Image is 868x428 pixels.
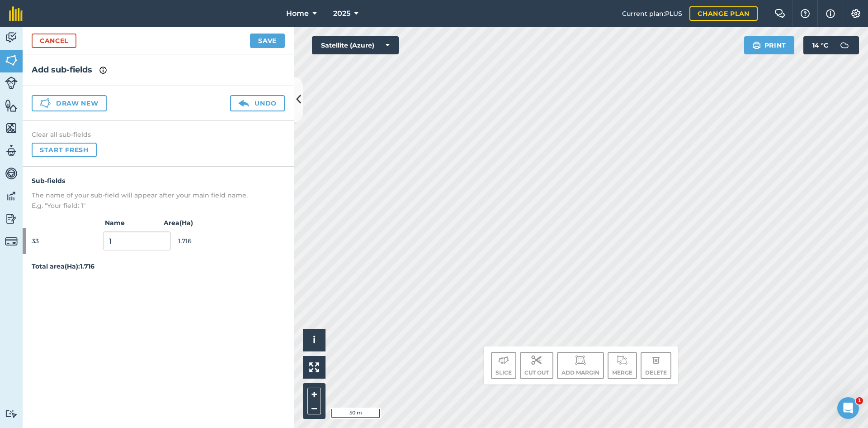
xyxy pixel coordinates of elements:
[5,53,18,67] img: svg+xml;base64,PHN2ZyB4bWxucz0iaHR0cDovL3d3dy53My5vcmcvMjAwMC9zdmciIHdpZHRoPSI1NiIgaGVpZ2h0PSI2MC...
[238,98,249,109] img: svg+xml;base64,PD94bWwgdmVyc2lvbj0iMS4wIiBlbmNvZGluZz0idXRmLTgiPz4KPCEtLSBHZW5lcmF0b3I6IEFkb2JlIE...
[307,388,321,401] button: +
[617,355,627,365] img: svg+xml;base64,PD94bWwgdmVyc2lvbj0iMS4wIiBlbmNvZGluZz0idXRmLTgiPz4KPCEtLSBHZW5lcmF0b3I6IEFkb2JlIE...
[32,130,285,139] h4: Clear all sub-fields
[520,352,553,379] button: Cut out
[652,355,660,365] img: svg+xml;base64,PHN2ZyB4bWxucz0iaHR0cDovL3d3dy53My5vcmcvMjAwMC9zdmciIHdpZHRoPSIxOCIgaGVpZ2h0PSIyNC...
[608,352,637,379] button: Merge
[575,355,586,365] img: svg+xml;base64,PD94bWwgdmVyc2lvbj0iMS4wIiBlbmNvZGluZz0idXRmLTgiPz4KPCEtLSBHZW5lcmF0b3I6IEFkb2JlIE...
[23,228,294,254] div: 331.716
[250,34,285,48] button: Save
[32,176,285,186] h4: Sub-fields
[32,190,285,200] p: The name of your sub-field will appear after your main field name.
[774,9,785,18] img: Two speech bubbles overlapping with the left bubble in the forefront
[5,167,18,180] img: svg+xml;base64,PD94bWwgdmVyc2lvbj0iMS4wIiBlbmNvZGluZz0idXRmLTgiPz4KPCEtLSBHZW5lcmF0b3I6IEFkb2JlIE...
[803,36,859,54] button: 14 °C
[5,99,18,112] img: svg+xml;base64,PHN2ZyB4bWxucz0iaHR0cDovL3d3dy53My5vcmcvMjAwMC9zdmciIHdpZHRoPSI1NiIgaGVpZ2h0PSI2MC...
[5,235,18,248] img: svg+xml;base64,PD94bWwgdmVyc2lvbj0iMS4wIiBlbmNvZGluZz0idXRmLTgiPz4KPCEtLSBHZW5lcmF0b3I6IEFkb2JlIE...
[800,9,811,18] img: A question mark icon
[5,189,18,203] img: svg+xml;base64,PD94bWwgdmVyc2lvbj0iMS4wIiBlbmNvZGluZz0idXRmLTgiPz4KPCEtLSBHZW5lcmF0b3I6IEFkb2JlIE...
[32,63,285,77] h2: Add sub-fields
[837,397,859,419] iframe: Intercom live chat
[498,355,509,365] img: svg+xml;base64,PD94bWwgdmVyc2lvbj0iMS4wIiBlbmNvZGluZz0idXRmLTgiPz4KPCEtLSBHZW5lcmF0b3I6IEFkb2JlIE...
[307,401,321,414] button: –
[32,262,94,270] strong: Total area ( Ha ): 1.716
[744,36,795,54] button: Print
[32,232,99,250] span: 33
[752,40,761,51] img: svg+xml;base64,PHN2ZyB4bWxucz0iaHR0cDovL3d3dy53My5vcmcvMjAwMC9zdmciIHdpZHRoPSIxOSIgaGVpZ2h0PSIyNC...
[856,397,863,404] span: 1
[491,352,516,379] button: Slice
[5,144,18,158] img: svg+xml;base64,PD94bWwgdmVyc2lvbj0iMS4wIiBlbmNvZGluZz0idXRmLTgiPz4KPCEtLSBHZW5lcmF0b3I6IEFkb2JlIE...
[850,9,861,18] img: A cog icon
[230,95,285,111] button: Undo
[835,36,854,54] img: svg+xml;base64,PD94bWwgdmVyc2lvbj0iMS4wIiBlbmNvZGluZz0idXRmLTgiPz4KPCEtLSBHZW5lcmF0b3I6IEFkb2JlIE...
[557,352,604,379] button: Add margin
[99,65,107,76] img: svg+xml;base64,PHN2ZyB4bWxucz0iaHR0cDovL3d3dy53My5vcmcvMjAwMC9zdmciIHdpZHRoPSIxNyIgaGVpZ2h0PSIxNy...
[32,143,97,157] button: Start fresh
[32,95,107,111] button: Draw new
[32,34,76,48] a: Cancel
[303,329,325,351] button: i
[826,8,835,19] img: svg+xml;base64,PHN2ZyB4bWxucz0iaHR0cDovL3d3dy53My5vcmcvMjAwMC9zdmciIHdpZHRoPSIxNyIgaGVpZ2h0PSIxNy...
[812,36,828,54] span: 14 ° C
[309,362,319,372] img: Four arrows, one pointing top left, one top right, one bottom right and the last bottom left
[158,218,294,228] strong: Area ( Ha )
[689,6,758,21] a: Change plan
[622,9,682,19] span: Current plan : PLUS
[5,31,18,44] img: svg+xml;base64,PD94bWwgdmVyc2lvbj0iMS4wIiBlbmNvZGluZz0idXRmLTgiPz4KPCEtLSBHZW5lcmF0b3I6IEFkb2JlIE...
[5,121,18,135] img: svg+xml;base64,PHN2ZyB4bWxucz0iaHR0cDovL3d3dy53My5vcmcvMjAwMC9zdmciIHdpZHRoPSI1NiIgaGVpZ2h0PSI2MC...
[286,8,309,19] span: Home
[90,218,158,228] strong: Name
[5,212,18,226] img: svg+xml;base64,PD94bWwgdmVyc2lvbj0iMS4wIiBlbmNvZGluZz0idXRmLTgiPz4KPCEtLSBHZW5lcmF0b3I6IEFkb2JlIE...
[178,232,246,250] span: 1.716
[9,6,23,21] img: fieldmargin Logo
[32,201,285,211] p: E.g. "Your field: 1"
[312,36,399,54] button: Satellite (Azure)
[531,355,542,365] img: svg+xml;base64,PD94bWwgdmVyc2lvbj0iMS4wIiBlbmNvZGluZz0idXRmLTgiPz4KPCEtLSBHZW5lcmF0b3I6IEFkb2JlIE...
[5,409,18,418] img: svg+xml;base64,PD94bWwgdmVyc2lvbj0iMS4wIiBlbmNvZGluZz0idXRmLTgiPz4KPCEtLSBHZW5lcmF0b3I6IEFkb2JlIE...
[333,8,350,19] span: 2025
[641,352,671,379] button: Delete
[313,334,316,346] span: i
[5,77,18,89] img: svg+xml;base64,PD94bWwgdmVyc2lvbj0iMS4wIiBlbmNvZGluZz0idXRmLTgiPz4KPCEtLSBHZW5lcmF0b3I6IEFkb2JlIE...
